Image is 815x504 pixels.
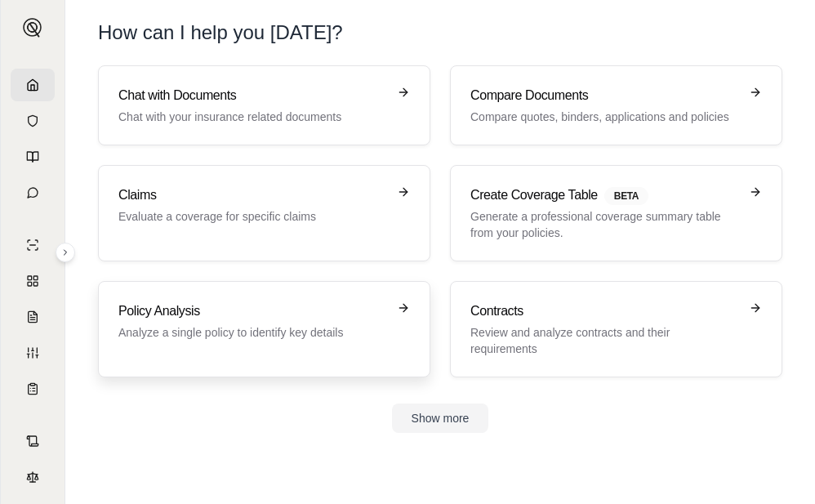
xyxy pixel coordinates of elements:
[11,461,55,493] a: Legal Search Engine
[11,69,55,101] a: Home
[98,165,430,261] a: ClaimsEvaluate a coverage for specific claims
[450,281,782,377] a: ContractsReview and analyze contracts and their requirements
[118,324,387,341] p: Analyze a single policy to identify key details
[11,140,55,173] a: Prompt Library
[118,109,387,125] p: Chat with your insurance related documents
[470,109,739,125] p: Compare quotes, binders, applications and policies
[11,301,55,333] a: Claim Coverage
[11,105,55,137] a: Documents Vault
[118,208,387,225] p: Evaluate a coverage for specific claims
[470,185,739,205] h3: Create Coverage Table
[11,265,55,297] a: Policy Comparisons
[118,86,387,105] h3: Chat with Documents
[23,18,42,38] img: Expand sidebar
[11,425,55,457] a: Contract Analysis
[470,324,739,357] p: Review and analyze contracts and their requirements
[470,86,739,105] h3: Compare Documents
[604,187,648,205] span: BETA
[11,372,55,405] a: Coverage Table
[118,301,387,321] h3: Policy Analysis
[98,20,782,46] h1: How can I help you [DATE]?
[98,65,430,145] a: Chat with DocumentsChat with your insurance related documents
[470,301,739,321] h3: Contracts
[118,185,387,205] h3: Claims
[392,404,489,433] button: Show more
[450,165,782,261] a: Create Coverage TableBETAGenerate a professional coverage summary table from your policies.
[11,337,55,369] a: Custom Report
[11,229,55,261] a: Single Policy
[98,281,430,377] a: Policy AnalysisAnalyze a single policy to identify key details
[16,11,49,44] button: Expand sidebar
[470,208,739,241] p: Generate a professional coverage summary table from your policies.
[11,176,55,209] a: Chat
[56,243,75,262] button: Expand sidebar
[450,65,782,145] a: Compare DocumentsCompare quotes, binders, applications and policies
